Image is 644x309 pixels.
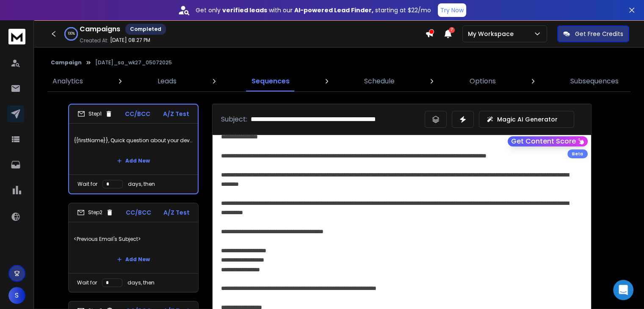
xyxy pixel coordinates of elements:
[74,227,193,251] p: <Previous Email's Subject>
[163,208,190,217] p: A/Z Test
[51,59,82,66] button: Campaign
[470,76,496,86] p: Options
[126,208,151,217] p: CC/BCC
[468,30,517,38] p: My Workspace
[128,181,155,188] p: days, then
[77,209,113,216] div: Step 2
[152,71,182,91] a: Leads
[246,71,295,91] a: Sequences
[557,25,629,42] button: Get Free Credits
[294,6,373,14] strong: AI-powered Lead Finder,
[497,115,558,124] p: Magic AI Generator
[8,29,25,44] img: logo
[53,76,83,86] p: Analytics
[364,76,395,86] p: Schedule
[80,37,108,44] p: Created At:
[163,110,189,118] p: A/Z Test
[570,76,619,86] p: Subsequences
[77,279,97,286] p: Wait for
[95,59,172,66] p: [DATE]_sa_wk27_05072025
[479,111,574,128] button: Magic AI Generator
[127,279,155,286] p: days, then
[68,203,199,292] li: Step2CC/BCCA/Z Test<Previous Email's Subject>Add NewWait fordays, then
[8,287,25,304] button: S
[110,152,157,169] button: Add New
[567,149,588,158] div: Beta
[68,31,75,36] p: 100 %
[47,71,88,91] a: Analytics
[221,114,247,124] p: Subject:
[110,37,150,44] p: [DATE] 08:27 PM
[508,136,588,146] button: Get Content Score
[464,71,501,91] a: Options
[565,71,624,91] a: Subsequences
[613,280,633,300] div: Open Intercom Messenger
[74,129,193,152] p: {{firstName}}, Quick question about your dev team
[449,27,455,33] span: 7
[440,6,464,14] p: Try Now
[158,76,177,86] p: Leads
[222,6,267,14] strong: verified leads
[68,104,199,194] li: Step1CC/BCCA/Z Test{{firstName}}, Quick question about your dev teamAdd NewWait fordays, then
[125,110,150,118] p: CC/BCC
[77,181,97,188] p: Wait for
[196,6,431,14] p: Get only with our starting at $22/mo
[125,24,166,35] div: Completed
[252,76,290,86] p: Sequences
[110,251,157,268] button: Add New
[77,110,113,118] div: Step 1
[575,30,623,38] p: Get Free Credits
[80,24,120,34] h1: Campaigns
[438,3,466,17] button: Try Now
[359,71,400,91] a: Schedule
